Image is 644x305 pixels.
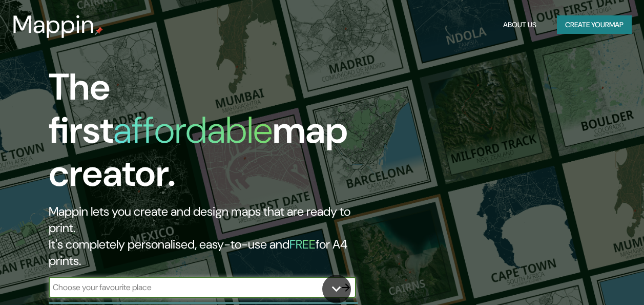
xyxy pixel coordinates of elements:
h3: Mappin [12,10,95,39]
button: About Us [499,15,541,34]
h2: Mappin lets you create and design maps that are ready to print. It's completely personalised, eas... [49,203,371,269]
h1: affordable [113,106,273,154]
button: Create yourmap [557,15,632,34]
input: Choose your favourite place [49,281,336,293]
h5: FREE [289,236,316,252]
h1: The first map creator. [49,66,371,203]
img: mappin-pin [95,27,103,35]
